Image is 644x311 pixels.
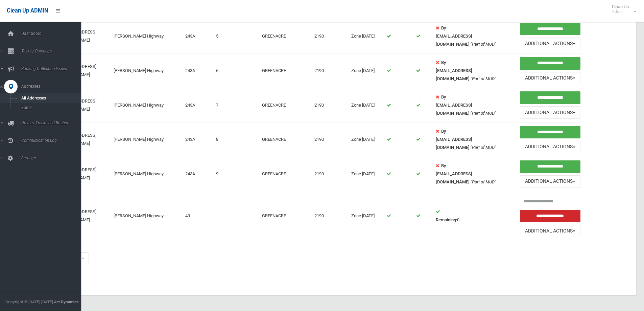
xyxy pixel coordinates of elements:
span: All Addresses [19,96,80,101]
td: 243A [183,19,213,54]
td: Zone [DATE] [349,123,384,157]
span: Zones [19,105,80,110]
span: Communication Log [19,138,86,143]
td: Zone [DATE] [349,53,384,88]
button: Additional Actions [520,175,580,188]
td: [PERSON_NAME] Highway [111,157,183,191]
td: GREENACRE [259,157,311,191]
td: Zone [DATE] [349,19,384,54]
td: [PERSON_NAME] Highway [111,191,183,241]
strong: Remaining: [436,217,457,222]
td: 2190 [312,191,349,241]
td: 2190 [312,157,349,191]
td: [PERSON_NAME] Highway [111,19,183,54]
em: "Part of MUD" [471,76,496,81]
td: 9 [213,157,239,191]
td: 2190 [312,19,349,54]
td: 5 [213,19,239,54]
strong: By [EMAIL_ADDRESS][DOMAIN_NAME] [436,163,472,184]
td: Zone [DATE] [349,191,384,241]
span: Clean Up [609,4,636,14]
span: Clean Up ADMIN [7,7,48,14]
em: "Part of MUD" [471,111,496,116]
td: GREENACRE [259,88,311,123]
td: : [433,123,517,157]
button: Additional Actions [520,38,580,50]
td: : [433,53,517,88]
td: 43 [183,191,213,241]
td: 6 [213,53,239,88]
span: Settings [19,156,86,160]
td: 243A [183,157,213,191]
button: Additional Actions [520,72,580,85]
span: Booking Collection Issues [19,66,86,71]
td: GREENACRE [259,191,311,241]
span: » [77,252,89,264]
strong: By [EMAIL_ADDRESS][DOMAIN_NAME] [436,129,472,150]
button: Additional Actions [520,225,580,237]
em: "Part of MUD" [471,179,496,184]
small: Admin [612,9,629,14]
span: Addresses [19,84,86,89]
td: GREENACRE [259,19,311,54]
td: Zone [DATE] [349,157,384,191]
td: 243A [183,53,213,88]
td: [PERSON_NAME] Highway [111,88,183,123]
td: [PERSON_NAME] Highway [111,53,183,88]
td: 2190 [312,123,349,157]
td: 243A [183,88,213,123]
td: GREENACRE [259,123,311,157]
td: 7 [213,88,239,123]
td: : [433,157,517,191]
span: Tasks / Bookings [19,49,86,53]
td: 2190 [312,53,349,88]
td: : [433,19,517,54]
strong: By [EMAIL_ADDRESS][DOMAIN_NAME] [436,94,472,116]
button: Additional Actions [520,141,580,153]
span: Copyright © [DATE]-[DATE] [5,299,53,304]
td: 0 [433,191,517,241]
em: "Part of MUD" [471,145,496,150]
strong: By [EMAIL_ADDRESS][DOMAIN_NAME] [436,25,472,47]
em: "Part of MUD" [471,42,496,47]
td: [PERSON_NAME] Highway [111,123,183,157]
strong: By [EMAIL_ADDRESS][DOMAIN_NAME] [436,60,472,81]
strong: Jet Dynamics [54,299,78,304]
td: : [433,88,517,123]
span: Drivers, Trucks and Routes [19,120,86,125]
button: Additional Actions [520,106,580,119]
td: 2190 [312,88,349,123]
td: 8 [213,123,239,157]
span: Dashboard [19,31,86,36]
td: GREENACRE [259,53,311,88]
td: Zone [DATE] [349,88,384,123]
td: 243A [183,123,213,157]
